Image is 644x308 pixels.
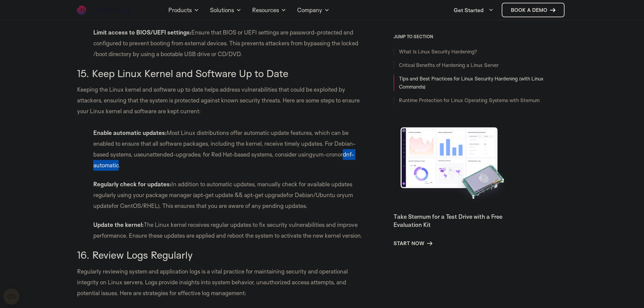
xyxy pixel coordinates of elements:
a: Company [297,1,330,20]
a: Resources [252,1,286,20]
span: unattended-upgrades [143,151,200,158]
span: or [338,151,343,158]
b: Regularly check for updates: [93,181,171,188]
a: What Is Linux Security Hardening? [399,48,477,55]
span: for CentOS/RHEL). This ensures that you are aware of any pending updates. [112,202,307,209]
span: . [119,162,120,169]
a: Tips and Best Practices for Linux Security Hardening (with Linux Commands) [399,75,544,90]
span: In addition to automatic updates, manually check for available updates regularly using your packa... [93,181,352,198]
b: Enable automatic updates: [93,129,167,136]
b: Limit access to BIOS/UEFI settings: [93,29,191,36]
a: Critical Benefits of Hardening a Linux Server [399,62,499,68]
a: Start Now [393,239,432,247]
span: The Linux kernel receives regular updates to fix security vulnerabilities and improve performance... [93,221,362,239]
a: Get Started [454,3,494,17]
span: 15. Keep Linux Kernel and Software Up to Date [77,67,288,79]
a: Solutions [210,1,241,20]
a: Runtime Protection for Linux Operating Systems with Sternum [399,97,540,103]
span: apt-get update && apt-get [194,191,263,198]
a: Products [168,1,199,20]
span: for Debian/Ubuntu or [286,191,342,198]
button: Open CMP widget [3,288,20,305]
span: Most Linux distributions offer automatic update features, which can be enabled to ensure that all... [93,129,356,158]
img: Take Sternum for a Test Drive with a Free Evaluation Kit [393,123,512,207]
span: Regularly reviewing system and application logs is a vital practice for maintaining security and ... [77,268,348,297]
span: 16. Review Logs Regularly [77,248,193,261]
h3: JUMP TO SECTION [393,34,567,39]
span: Ensure that BIOS or UEFI settings are password-protected and configured to prevent booting from e... [93,29,358,57]
b: Update the kernel: [93,221,144,228]
span: upgrade [265,191,286,198]
span: Keeping the Linux kernel and software up to date helps address vulnerabilities that could be expl... [77,86,360,115]
img: sternum iot [550,7,555,13]
img: sternum iot [77,6,129,15]
span: ; for Red Hat-based systems, consider using [200,151,312,158]
a: Take Sternum for a Test Drive with a Free Evaluation Kit [393,213,502,228]
span: yum-cron [312,151,338,158]
a: Book a demo [502,3,565,17]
